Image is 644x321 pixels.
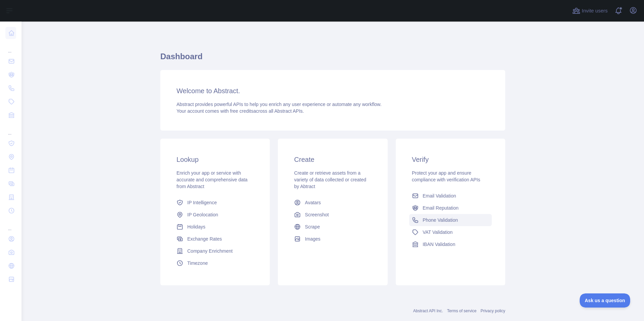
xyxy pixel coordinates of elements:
span: Phone Validation [423,217,458,223]
div: ... [5,122,16,136]
span: VAT Validation [423,229,453,236]
span: Holidays [187,223,205,230]
a: Privacy policy [481,309,505,313]
a: Email Validation [409,190,492,202]
h3: Lookup [176,155,254,164]
a: Scrape [291,221,374,233]
a: IP Intelligence [174,197,256,209]
span: Your account comes with across all Abstract APIs. [176,108,304,114]
a: Screenshot [291,209,374,221]
a: Abstract API Inc. [413,309,443,313]
div: ... [5,218,16,231]
span: Images [305,236,320,242]
span: Screenshot [305,211,329,218]
span: Create or retrieve assets from a variety of data collected or created by Abtract [294,170,366,189]
span: Email Validation [423,192,456,199]
h3: Welcome to Abstract. [176,86,489,96]
span: IP Intelligence [187,199,217,206]
a: Holidays [174,221,256,233]
a: Images [291,233,374,245]
a: Phone Validation [409,214,492,226]
a: Exchange Rates [174,233,256,245]
a: Email Reputation [409,202,492,214]
a: Avatars [291,197,374,209]
span: Company Enrichment [187,248,233,254]
span: Invite users [582,7,608,15]
span: Timezone [187,260,208,266]
div: ... [5,40,16,54]
span: IBAN Validation [423,241,455,248]
span: Protect your app and ensure compliance with verification APIs [412,170,480,182]
a: IBAN Validation [409,238,492,250]
span: Scrape [305,223,320,230]
span: Enrich your app or service with accurate and comprehensive data from Abstract [176,170,248,189]
a: VAT Validation [409,226,492,238]
span: free credits [230,108,253,114]
span: IP Geolocation [187,211,218,218]
h3: Verify [412,155,489,164]
span: Email Reputation [423,205,459,211]
button: Invite users [571,5,609,16]
iframe: Toggle Customer Support [580,293,631,308]
a: Company Enrichment [174,245,256,257]
h3: Create [294,155,371,164]
a: Terms of service [447,309,476,313]
h1: Dashboard [160,51,505,67]
a: Timezone [174,257,256,269]
span: Exchange Rates [187,236,222,242]
span: Abstract provides powerful APIs to help you enrich any user experience or automate any workflow. [176,102,382,107]
a: IP Geolocation [174,209,256,221]
span: Avatars [305,199,321,206]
